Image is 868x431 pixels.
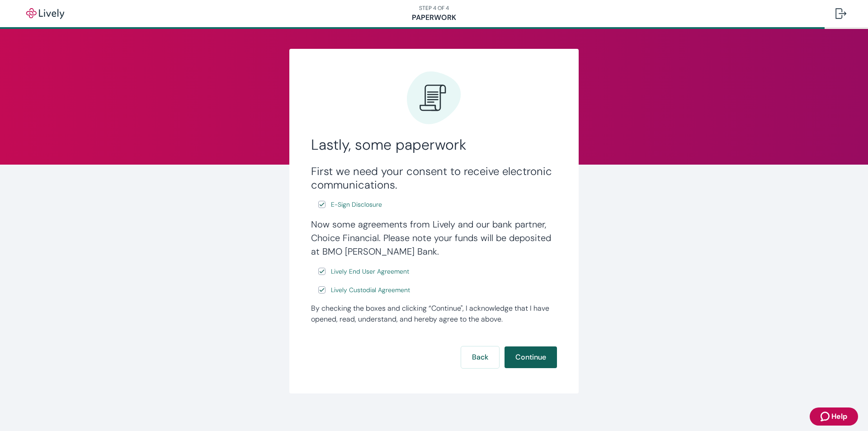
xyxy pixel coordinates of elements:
[828,3,854,24] button: Log out
[810,407,858,426] button: Zendesk support iconHelp
[331,285,410,295] span: Lively Custodial Agreement
[461,346,499,368] button: Back
[329,199,384,210] a: e-sign disclosure document
[311,218,557,258] h4: Now some agreements from Lively and our bank partner, Choice Financial. Please note your funds wi...
[831,411,847,422] span: Help
[331,200,382,209] span: E-Sign Disclosure
[311,303,557,325] div: By checking the boxes and clicking “Continue", I acknowledge that I have opened, read, understand...
[505,346,557,368] button: Continue
[329,284,412,296] a: e-sign disclosure document
[311,136,557,154] h2: Lastly, some paperwork
[329,266,411,277] a: e-sign disclosure document
[821,411,831,422] svg: Zendesk support icon
[331,267,409,276] span: Lively End User Agreement
[311,165,557,192] h3: First we need your consent to receive electronic communications.
[20,8,71,19] img: Lively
